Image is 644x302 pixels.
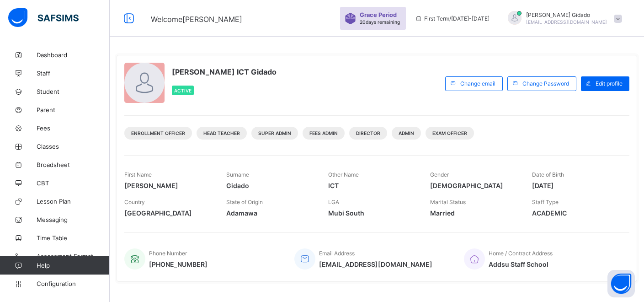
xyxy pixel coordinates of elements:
[37,216,110,223] span: Messaging
[489,250,553,257] span: Home / Contract Address
[360,11,397,18] span: Grace Period
[532,209,620,217] span: ACADEMIC
[174,88,192,93] span: Active
[37,253,110,260] span: Assessment Format
[399,130,414,136] span: Admin
[360,19,400,25] span: 20 days remaining
[430,199,466,205] span: Marital Status
[124,199,145,205] span: Country
[124,209,213,217] span: [GEOGRAPHIC_DATA]
[37,51,110,59] span: Dashboard
[149,250,187,257] span: Phone Number
[607,270,635,297] button: Open asap
[460,80,495,87] span: Change email
[37,88,110,95] span: Student
[328,171,359,178] span: Other Name
[131,130,185,136] span: Enrollment Officer
[319,250,355,257] span: Email Address
[37,124,110,132] span: Fees
[226,171,249,178] span: Surname
[203,130,240,136] span: Head Teacher
[37,70,110,77] span: Staff
[226,199,263,205] span: State of Origin
[309,130,338,136] span: Fees Admin
[499,11,627,26] div: MohammedGidado
[37,234,110,242] span: Time Table
[345,13,356,24] img: sticker-purple.71386a28dfed39d6af7621340158ba97.svg
[356,130,380,136] span: DIRECTOR
[37,143,110,150] span: Classes
[532,171,564,178] span: Date of Birth
[124,171,152,178] span: First Name
[151,15,242,24] span: Welcome [PERSON_NAME]
[37,262,109,269] span: Help
[328,209,416,217] span: Mubi South
[430,182,518,189] span: [DEMOGRAPHIC_DATA]
[328,199,339,205] span: LGA
[430,171,449,178] span: Gender
[596,80,623,87] span: Edit profile
[319,260,432,268] span: [EMAIL_ADDRESS][DOMAIN_NAME]
[149,260,208,268] span: [PHONE_NUMBER]
[37,280,109,287] span: Configuration
[172,67,277,76] span: [PERSON_NAME] ICT Gidado
[328,182,416,189] span: ICT
[37,198,110,205] span: Lesson Plan
[226,182,314,189] span: Gidado
[430,209,518,217] span: Married
[258,130,291,136] span: Super Admin
[226,209,314,217] span: Adamawa
[124,182,213,189] span: [PERSON_NAME]
[526,11,607,18] span: [PERSON_NAME] Gidado
[522,80,569,87] span: Change Password
[415,15,490,22] span: session/term information
[8,8,79,27] img: safsims
[532,182,620,189] span: [DATE]
[37,106,110,113] span: Parent
[526,19,607,25] span: [EMAIL_ADDRESS][DOMAIN_NAME]
[489,260,553,268] span: Addsu Staff School
[532,199,559,205] span: Staff Type
[37,179,110,187] span: CBT
[37,161,110,168] span: Broadsheet
[432,130,467,136] span: Exam Officer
